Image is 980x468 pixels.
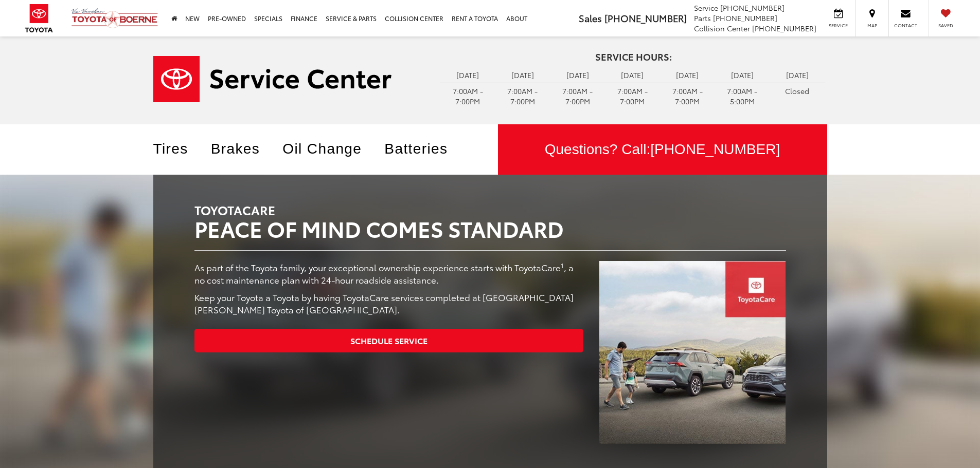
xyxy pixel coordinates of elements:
[599,261,786,444] img: ToyotaCare | Vic Vaughan Toyota of Boerne in Boerne TX
[495,67,550,83] td: [DATE]
[282,141,377,157] a: Oil Change
[934,22,957,29] span: Saved
[71,8,158,29] img: Vic Vaughan Toyota of Boerne
[440,52,827,62] h4: Service Hours:
[605,83,660,109] td: 7:00AM - 7:00PM
[694,23,750,33] span: Collision Center
[211,141,276,157] a: Brakes
[660,83,715,109] td: 7:00AM - 7:00PM
[384,141,463,157] a: Batteries
[715,83,770,109] td: 7:00AM - 5:00PM
[604,11,687,25] span: [PHONE_NUMBER]
[720,3,785,13] span: [PHONE_NUMBER]
[153,56,425,102] a: Service Center | Vic Vaughan Toyota of Boerne in Boerne TX
[194,261,584,286] p: As part of the Toyota family, your exceptional ownership experience starts with ToyotaCare , a no...
[561,260,564,270] sup: 1
[440,83,495,109] td: 7:00AM - 7:00PM
[770,83,825,99] td: Closed
[715,67,770,83] td: [DATE]
[550,67,605,83] td: [DATE]
[894,22,917,29] span: Contact
[861,22,883,29] span: Map
[194,203,786,240] h1: ToyotaCare
[694,13,711,23] span: Parts
[650,141,780,157] span: [PHONE_NUMBER]
[605,67,660,83] td: [DATE]
[579,11,602,25] span: Sales
[770,67,825,83] td: [DATE]
[440,67,495,83] td: [DATE]
[194,213,564,244] span: Peace of mind comes standard
[498,124,827,175] div: Questions? Call:
[827,22,850,29] span: Service
[194,329,584,352] a: Schedule Service
[660,67,715,83] td: [DATE]
[694,3,718,13] span: Service
[153,141,204,157] a: Tires
[713,13,777,23] span: [PHONE_NUMBER]
[194,291,584,315] p: Keep your Toyota a Toyota by having ToyotaCare services completed at [GEOGRAPHIC_DATA][PERSON_NAM...
[153,56,391,102] img: Service Center | Vic Vaughan Toyota of Boerne in Boerne TX
[752,23,816,33] span: [PHONE_NUMBER]
[550,83,605,109] td: 7:00AM - 7:00PM
[495,83,550,109] td: 7:00AM - 7:00PM
[498,124,827,175] a: Questions? Call:[PHONE_NUMBER]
